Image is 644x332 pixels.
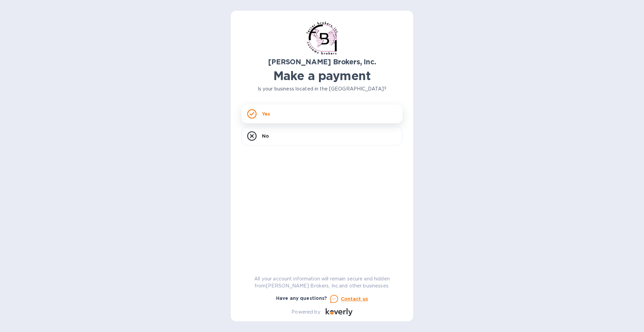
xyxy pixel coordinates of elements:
p: Powered by [291,309,320,316]
b: [PERSON_NAME] Brokers, Inc. [268,58,376,66]
p: Is your business located in the [GEOGRAPHIC_DATA]? [241,85,402,92]
p: All your account information will remain secure and hidden from [PERSON_NAME] Brokers, Inc. and o... [241,275,402,289]
h1: Make a payment [241,69,402,83]
p: No [262,133,269,139]
b: Have any questions? [276,295,327,301]
p: Yes [262,111,270,117]
u: Contact us [341,296,368,302]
